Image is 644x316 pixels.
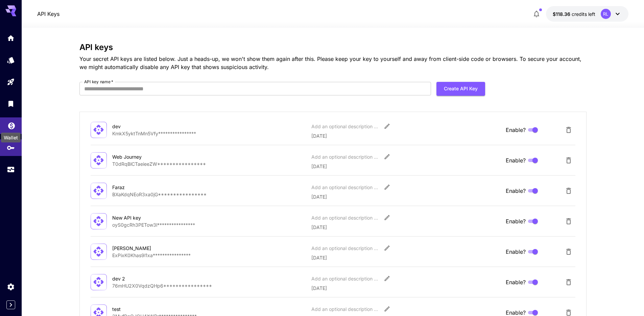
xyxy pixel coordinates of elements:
button: Create API Key [436,82,485,96]
div: Add an optional description or comment [311,153,379,160]
div: Wallet [1,133,21,142]
button: Edit [381,211,393,224]
div: Add an optional description or comment [311,123,379,130]
div: [PERSON_NAME] [112,245,180,252]
label: API key name [84,79,113,85]
button: Edit [381,272,393,285]
div: Add an optional description or comment [311,184,379,191]
button: Delete API Key [562,154,575,167]
button: Edit [381,181,393,193]
div: test [112,306,180,313]
div: Usage [7,165,15,174]
button: Delete API Key [562,275,575,289]
div: Settings [7,283,15,291]
button: Delete API Key [562,215,575,228]
p: [DATE] [311,163,500,170]
span: Enable? [506,187,526,195]
p: [DATE] [311,132,500,139]
p: Your secret API keys are listed below. Just a heads-up, we won't show them again after this. Plea... [79,55,587,71]
span: credits left [572,11,595,17]
button: Expand sidebar [6,300,15,309]
div: Web Journey [112,153,180,160]
div: Add an optional description or comment [311,275,379,282]
p: [DATE] [311,285,500,292]
button: Edit [381,120,393,132]
div: dev [112,123,180,130]
div: Models [7,56,15,64]
button: Edit [381,151,393,163]
div: Playground [7,78,15,86]
div: Add an optional description or comment [311,306,379,313]
p: [DATE] [311,224,500,231]
div: dev 2 [112,275,180,282]
div: Add an optional description or comment [311,245,379,252]
span: Enable? [506,217,526,225]
span: Enable? [506,278,526,286]
div: RL [601,9,611,19]
div: API Keys [7,141,15,150]
span: Enable? [506,248,526,256]
div: Add an optional description or comment [311,214,379,221]
span: Enable? [506,156,526,164]
button: Delete API Key [562,245,575,258]
button: $118.35631RL [546,6,628,22]
p: [DATE] [311,193,500,200]
h3: API keys [79,43,587,52]
button: Edit [381,242,393,254]
div: New API key [112,214,180,221]
button: Delete API Key [562,123,575,137]
div: Wallet [7,119,16,128]
nav: breadcrumb [37,10,59,18]
div: $118.35631 [553,10,595,18]
button: Edit [381,303,393,315]
button: Delete API Key [562,184,575,198]
div: Faraz [112,184,180,191]
span: $118.36 [553,11,572,17]
p: [DATE] [311,254,500,261]
a: API Keys [37,10,59,18]
div: Library [7,99,15,108]
span: Enable? [506,126,526,134]
div: Home [7,34,15,42]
